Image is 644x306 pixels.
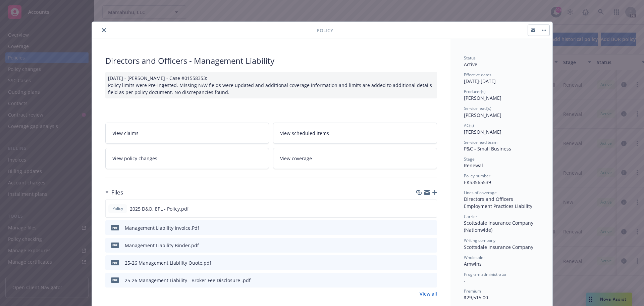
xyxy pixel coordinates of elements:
span: Policy [317,27,333,34]
div: Directors and Officers [464,195,539,203]
span: Scottsdale Insurance Company (Nationwide) [464,220,535,233]
button: download file [418,224,423,231]
span: Renewal [464,162,483,169]
span: EKS3565539 [464,179,491,185]
span: AC(s) [464,123,474,128]
span: Effective dates [464,72,491,78]
span: View coverage [280,155,312,162]
button: download file [418,277,423,284]
span: Writing company [464,237,495,243]
span: 2025 D&O, EPL - Policy.pdf [130,205,189,212]
button: preview file [428,259,434,266]
span: Service lead team [464,139,497,145]
div: Directors and Officers - Management Liability [105,55,437,67]
div: 25-26 Management Liability Quote.pdf [125,259,211,266]
span: pdf [111,260,119,265]
span: View claims [112,130,139,137]
span: Program administrator [464,271,507,277]
span: Pdf [111,225,119,230]
span: pdf [111,243,119,248]
span: Active [464,61,477,68]
a: View all [420,290,437,297]
button: download file [418,242,423,249]
span: Premium [464,288,481,294]
a: View claims [105,123,269,144]
span: Scottsdale Insurance Company [464,244,533,250]
a: View policy changes [105,148,269,169]
span: Policy number [464,173,490,179]
span: View scheduled items [280,130,329,137]
div: Management Liability Invoice.Pdf [125,224,199,231]
div: 25-26 Management Liability - Broker Fee Disclosure .pdf [125,277,251,284]
div: Management Liability Binder.pdf [125,242,199,249]
span: Policy [111,206,124,212]
button: preview file [428,224,434,231]
span: Stage [464,156,475,162]
h3: Files [111,188,123,197]
span: Producer(s) [464,89,486,94]
span: Amwins [464,261,482,267]
a: View coverage [273,148,437,169]
div: [DATE] - [DATE] [464,72,539,85]
button: preview file [428,277,434,284]
span: View policy changes [112,155,157,162]
button: preview file [428,205,434,212]
div: [DATE] - [PERSON_NAME] - Case #01558353: Policy limits were Pre-ingested. Missing NAV fields were... [105,72,437,98]
div: Files [105,188,123,197]
button: download file [417,205,423,212]
span: P&C - Small Business [464,145,511,152]
span: Carrier [464,214,477,219]
a: View scheduled items [273,123,437,144]
span: $29,515.00 [464,294,488,301]
span: [PERSON_NAME] [464,95,501,101]
span: [PERSON_NAME] [464,129,501,135]
span: - [464,277,466,284]
button: close [100,26,108,34]
span: [PERSON_NAME] [464,112,501,118]
span: Lines of coverage [464,190,497,195]
span: Service lead(s) [464,105,491,111]
button: download file [418,259,423,266]
span: Status [464,55,476,61]
span: Wholesaler [464,255,485,260]
span: pdf [111,277,119,282]
button: preview file [428,242,434,249]
div: Employment Practices Liability [464,203,539,210]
